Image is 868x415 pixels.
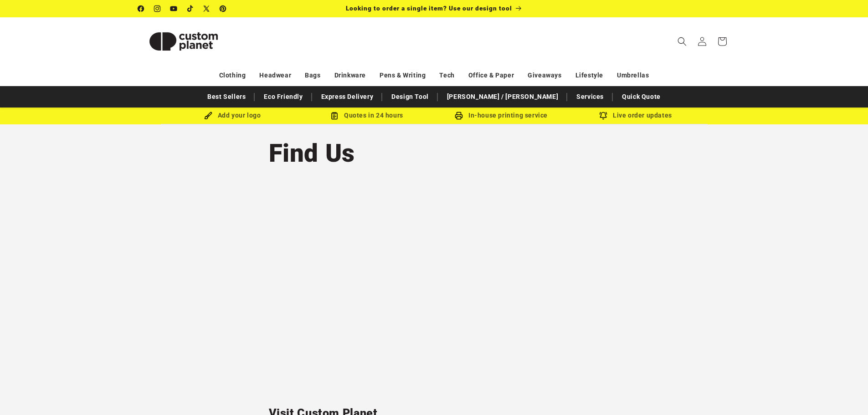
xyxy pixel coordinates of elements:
a: Custom Planet [134,17,232,65]
a: Bags [305,67,320,83]
summary: Search [672,31,692,51]
img: Order Updates Icon [330,112,339,120]
div: In-house printing service [434,110,569,121]
a: Clothing [219,67,246,83]
a: Best Sellers [203,89,250,105]
img: Custom Planet [138,21,229,62]
a: Headwear [259,67,291,83]
a: Services [572,89,608,105]
a: Umbrellas [617,67,649,83]
img: Order updates [599,112,607,120]
a: Quick Quote [617,89,665,105]
a: Design Tool [387,89,433,105]
a: Giveaways [528,67,561,83]
a: Office & Paper [468,67,514,83]
a: Eco Friendly [259,89,307,105]
a: Express Delivery [317,89,378,105]
img: Brush Icon [204,112,212,120]
a: Tech [439,67,454,83]
div: Add your logo [165,110,300,121]
a: Pens & Writing [380,67,426,83]
a: Drinkware [334,67,366,83]
div: Quotes in 24 hours [300,110,434,121]
a: [PERSON_NAME] / [PERSON_NAME] [442,89,563,105]
img: In-house printing [455,112,463,120]
h1: Find Us [269,137,600,169]
span: Looking to order a single item? Use our design tool [346,5,512,12]
a: Lifestyle [575,67,603,83]
div: Live order updates [569,110,703,121]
